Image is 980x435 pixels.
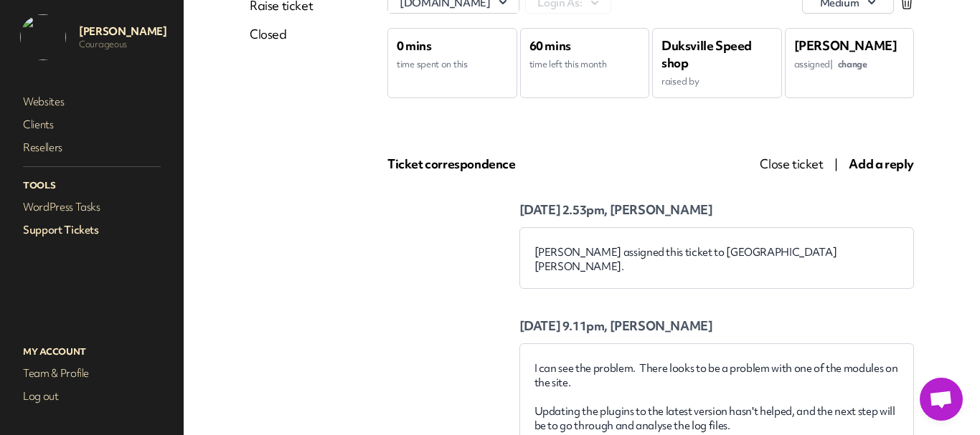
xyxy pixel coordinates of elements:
[79,24,166,39] p: [PERSON_NAME]
[20,197,164,217] a: WordPress Tasks
[79,39,166,50] p: Courageous
[62,412,74,424] img: 568-logo_my-getglow-io.png
[760,156,823,172] span: Close ticket
[6,291,22,302] b: To:
[20,363,164,383] a: Team & Profile
[6,29,438,131] img: e506e8d7-090d-42cd-ba12-30886dfcb33f.png
[387,156,516,172] span: Ticket correspondence
[20,220,164,240] a: Support Tickets
[830,58,833,70] span: |
[534,245,900,274] div: [PERSON_NAME] assigned this ticket to [GEOGRAPHIC_DATA][PERSON_NAME].
[6,279,32,291] b: Sent:
[838,58,867,70] span: change
[519,201,915,219] p: [DATE] 2.53pm, [PERSON_NAME]
[20,138,164,158] a: Resellers
[834,156,838,172] span: |
[529,58,607,70] span: time left this month
[849,156,914,172] span: Add a reply
[20,115,164,135] a: Clients
[794,38,897,54] span: [PERSON_NAME]
[397,58,468,70] span: time spent on this
[20,386,164,406] a: Log out
[529,38,571,54] span: 60 mins
[397,38,432,54] span: 0 mins
[6,268,286,314] span: Courageous <[EMAIL_ADDRESS][DOMAIN_NAME]> [DATE] 14:55 [EMAIL_ADDRESS][DOMAIN_NAME] Reply to Tick...
[920,378,963,421] a: Open chat
[6,131,139,242] img: logo
[519,317,915,335] p: [DATE] 9.11pm, [PERSON_NAME]
[6,40,438,143] img: 9607f2d8-6b59-4b6c-b71b-33dc3c1f11de.png
[20,92,164,112] a: Websites
[794,58,867,70] span: assigned
[20,342,164,360] p: My Account
[6,17,114,29] span: Rgs [PERSON_NAME]
[6,6,113,17] span: Please see Attachment
[6,143,139,253] img: 6b19f105-9026-4a22-b91f-d7d93e1a1e2a.jpeg
[661,38,752,71] span: Duksville Speed shop
[20,176,164,194] p: Tools
[661,75,699,87] span: raised by
[6,268,36,279] span: From:
[6,302,47,314] b: Subject:
[250,26,313,43] a: Closed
